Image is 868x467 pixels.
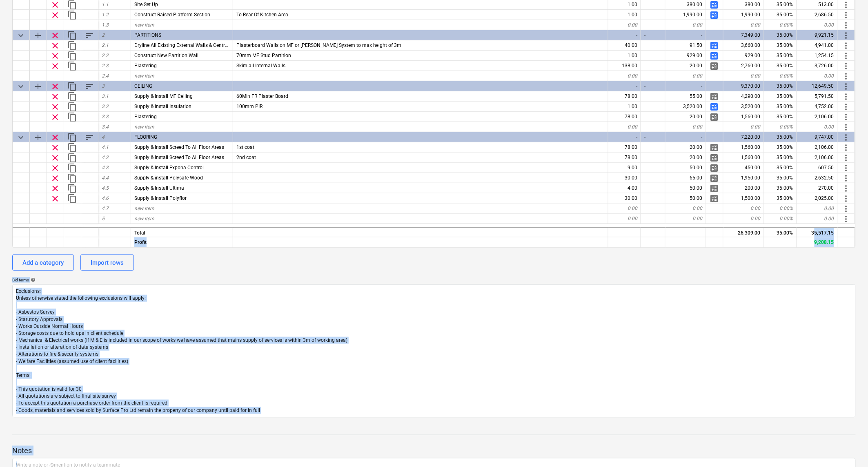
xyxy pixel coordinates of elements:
[236,53,291,58] span: 70mm MF Stud Partition
[723,227,764,237] div: 26,309.00
[50,112,60,122] span: Remove row
[50,143,60,153] span: Remove row
[608,193,641,204] div: 30.00
[723,132,764,142] div: 7,220.00
[665,153,706,163] div: 20.00
[236,104,263,109] span: 100mm PIR
[608,173,641,183] div: 30.00
[50,10,60,20] span: Remove row
[102,114,109,120] span: 3.3
[236,93,288,99] span: 60Min FR Plaster Board
[764,132,797,142] div: 35.00%
[797,183,838,193] div: 270.00
[841,82,851,91] span: More actions
[797,163,838,173] div: 607.50
[12,277,856,283] div: Bid terms
[50,51,60,61] span: Remove row
[608,10,641,20] div: 1.00
[102,73,109,79] span: 2.4
[50,92,60,102] span: Remove row
[102,42,109,48] span: 2.1
[608,153,641,163] div: 78.00
[710,92,719,102] span: Manage detailed breakdown for the row
[641,30,665,40] div: -
[50,82,60,91] span: Remove row
[797,237,838,248] div: 9,208.15
[841,92,851,102] span: More actions
[102,216,105,221] span: 5
[131,237,233,248] div: Profit
[710,112,719,122] span: Manage detailed breakdown for the row
[102,134,105,140] span: 4
[67,194,77,204] span: Duplicate row
[665,51,706,61] div: 929.00
[134,155,224,160] span: Supply & Install Screed To All Floor Areas
[764,112,797,122] div: 35.00%
[91,257,124,268] div: Import rows
[608,61,641,71] div: 138.00
[236,155,256,160] span: 2nd coat
[710,194,719,204] span: Manage detailed breakdown for the row
[710,163,719,173] span: Manage detailed breakdown for the row
[764,40,797,51] div: 35.00%
[50,173,60,183] span: Remove row
[764,214,797,224] div: 0.00%
[134,12,210,18] span: Construct Raised Platform Section
[723,51,764,61] div: 929.00
[723,102,764,112] div: 3,520.00
[102,175,109,181] span: 4.4
[608,40,641,51] div: 40.00
[665,163,706,173] div: 50.00
[50,102,60,112] span: Remove row
[841,173,851,183] span: More actions
[710,51,719,61] span: Manage detailed breakdown for the row
[841,51,851,61] span: More actions
[134,195,187,201] span: Supply & Install Polyflor
[723,91,764,102] div: 4,290.00
[764,10,797,20] div: 35.00%
[841,122,851,132] span: More actions
[723,71,764,81] div: 0.00
[102,185,109,191] span: 4.5
[764,142,797,153] div: 35.00%
[102,22,109,28] span: 1.3
[841,133,851,142] span: More actions
[723,40,764,51] div: 3,660.00
[841,163,851,173] span: More actions
[641,81,665,91] div: -
[102,93,109,99] span: 3.1
[608,102,641,112] div: 1.00
[665,40,706,51] div: 91.50
[665,30,706,40] div: -
[608,30,641,40] div: -
[723,10,764,20] div: 1,990.00
[665,112,706,122] div: 20.00
[102,165,109,170] span: 4.3
[608,122,641,132] div: 0.00
[608,81,641,91] div: -
[134,134,157,140] span: FLOORING
[134,63,157,69] span: Plastering
[641,132,665,142] div: -
[723,30,764,40] div: 7,349.00
[764,153,797,163] div: 35.00%
[723,204,764,214] div: 0.00
[29,277,36,282] span: help
[723,122,764,132] div: 0.00
[841,143,851,153] span: More actions
[102,155,109,160] span: 4.2
[608,51,641,61] div: 1.00
[134,2,158,7] span: Site Set Up
[764,91,797,102] div: 35.00%
[797,227,838,237] div: 35,517.15
[12,446,856,456] p: Notes
[797,193,838,204] div: 2,025.00
[797,10,838,20] div: 2,686.50
[50,153,60,163] span: Remove row
[665,173,706,183] div: 65.00
[50,163,60,173] span: Remove row
[841,31,851,40] span: More actions
[665,61,706,71] div: 20.00
[33,31,43,40] span: Add sub category to row
[67,31,77,40] span: Duplicate category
